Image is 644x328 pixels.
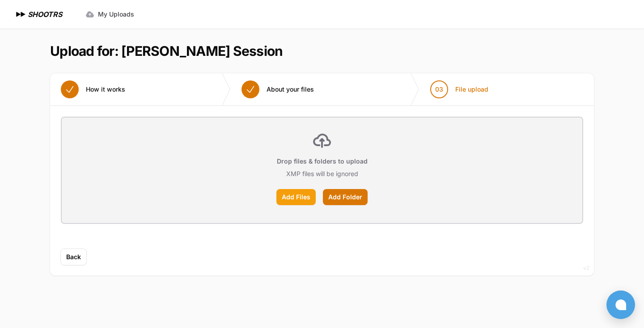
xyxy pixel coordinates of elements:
span: My Uploads [98,10,134,19]
button: About your files [231,73,325,105]
a: SHOOTRS SHOOTRS [14,9,62,20]
label: Add Folder [323,189,368,205]
button: Back [61,249,86,265]
span: Back [66,252,81,261]
span: File upload [455,85,488,94]
h1: Upload for: [PERSON_NAME] Session [50,43,283,59]
a: My Uploads [80,6,140,22]
label: Add Files [276,189,316,205]
p: Drop files & folders to upload [277,157,368,166]
h1: SHOOTRS [28,9,62,20]
div: v2 [583,263,589,273]
button: How it works [50,73,136,105]
img: SHOOTRS [14,9,28,20]
span: How it works [86,85,125,94]
p: XMP files will be ignored [286,169,358,178]
button: Open chat window [606,290,635,319]
span: 03 [435,85,443,94]
button: 03 File upload [419,73,499,105]
span: About your files [267,85,314,94]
